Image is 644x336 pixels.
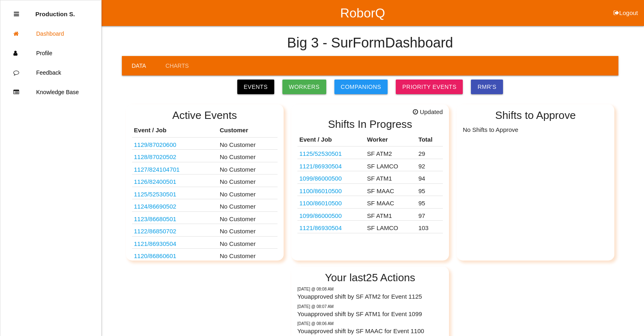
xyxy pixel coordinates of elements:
tr: 0CD00020 STELLANTIS LB BEV HALF SHAFT [297,171,443,184]
a: Companions [334,80,388,94]
td: No Customer [218,137,278,150]
td: 94 [416,171,443,184]
td: TN1933 HF55M STATOR CORE [297,221,365,233]
tr: TN1933 HF55M STATOR CORE [297,221,443,233]
td: No Customer [218,224,278,237]
td: SF MAAC [365,183,416,196]
a: 1121/86930504 [299,163,342,170]
td: HONDA T90X [132,150,218,162]
td: HEMI COVER TIMING CHAIN VAC TRAY 0CD86761 [132,187,218,199]
a: Data [122,56,156,75]
td: SF ATM2 [365,146,416,159]
h2: Shifts to Approve [463,110,608,121]
a: 1128/87020502 [134,153,176,160]
a: Priority Events [396,80,463,94]
td: No Customer [218,249,278,261]
p: Friday @ 08:08 AM [297,286,443,292]
tr: HEMI COVER TIMING CHAIN VAC TRAY 0CD86761 [297,146,443,159]
td: SF LAMCO [365,221,416,233]
td: 103 [416,221,443,233]
td: SF LAMCO [365,159,416,171]
h2: Your last 25 Actions [297,272,443,284]
a: 1124/86690502 [134,203,176,210]
h4: Big 3 - SurForm Dashboard [287,35,453,51]
td: SF ATM1 [365,208,416,221]
td: D1003101R04 - FAURECIA TOP PAD LID [132,162,218,174]
a: Knowledge Base [0,82,101,102]
td: 0CD00020 STELLANTIS LB BEV HALF SHAFT [297,208,365,221]
td: 92 [416,159,443,171]
a: 1129/87020600 [134,141,176,148]
a: 1126/82400501 [134,178,176,185]
p: No Shifts to Approve [463,124,608,134]
p: You approved shift by SF MAAC for Event 1100 [297,327,443,336]
tr: TN1933 HF55M STATOR CORE [297,159,443,171]
a: 1100/86010500 [299,187,342,194]
tr: 0CD00022 LB BEV HALF SHAF PACKAGING [297,196,443,209]
td: TN1933 HF55M STATOR CORE [297,159,365,171]
td: TN1933 HF55M STATOR CORE [132,236,218,249]
a: 1120/86860601 [134,252,176,259]
a: Profile [0,43,101,63]
td: SF ATM1 [365,171,416,184]
a: Charts [156,56,198,75]
a: Workers [282,80,326,94]
td: D104465 - DEKA BATTERY - MEXICO [132,199,218,212]
td: 95 [416,196,443,209]
td: 95 [416,183,443,196]
h2: Shifts In Progress [297,118,443,130]
a: 1099/86000500 [299,175,342,182]
td: No Customer [218,236,278,249]
a: RMR's [471,80,503,94]
th: Event / Job [132,124,218,137]
td: SF MAAC [365,196,416,209]
td: 97 [416,208,443,221]
td: No Customer [218,150,278,162]
td: 0CD00022 LB BEV HALF SHAF PACKAGING [297,196,365,209]
td: HEMI COVER TIMING CHAIN VAC TRAY 0CD86761 [297,146,365,159]
td: HONDA T90X SF 45 X 48 PALLETS [132,137,218,150]
a: 1121/86930504 [299,224,342,231]
a: 1127/824104701 [134,166,180,173]
a: Dashboard [0,24,101,43]
td: HF55G TN1934 STARTER TRAY [132,249,218,261]
td: 0CD00022 LB BEV HALF SHAF PACKAGING [297,183,365,196]
p: You approved shift by SF ATM2 for Event 1125 [297,292,443,302]
div: Close [14,4,19,24]
td: No Customer [218,174,278,187]
a: 1123/86680501 [134,215,176,222]
p: Production Shifts [35,4,75,17]
h2: Active Events [132,110,278,121]
td: 29 [416,146,443,159]
th: Event / Job [297,133,365,146]
a: Feedback [0,63,101,82]
td: No Customer [218,199,278,212]
td: No Customer [218,187,278,199]
th: Worker [365,133,416,146]
a: Events [237,80,274,94]
a: 1125/52530501 [299,150,342,157]
p: You approved shift by SF ATM1 for Event 1099 [297,310,443,319]
p: Friday @ 08:07 AM [297,304,443,310]
th: Total [416,133,443,146]
td: 0CD00020 STELLANTIS LB BEV HALF SHAFT [297,171,365,184]
p: Friday @ 08:06 AM [297,321,443,327]
td: D1024160 - DEKA BATTERY [132,211,218,224]
td: No Customer [218,162,278,174]
tr: 0CD00022 LB BEV HALF SHAF PACKAGING [297,183,443,196]
td: D1003101R04 - FAURECIA TOP PAD TRAY [132,174,218,187]
td: HF55G TN1934 TRAY [132,224,218,237]
span: Updated [413,108,443,117]
tr: 0CD00020 STELLANTIS LB BEV HALF SHAFT [297,208,443,221]
a: 1125/52530501 [134,191,176,198]
a: 1122/86850702 [134,228,176,235]
a: 1100/86010500 [299,200,342,207]
td: No Customer [218,211,278,224]
a: 1099/86000500 [299,212,342,219]
th: Customer [218,124,278,137]
a: 1121/86930504 [134,240,176,247]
